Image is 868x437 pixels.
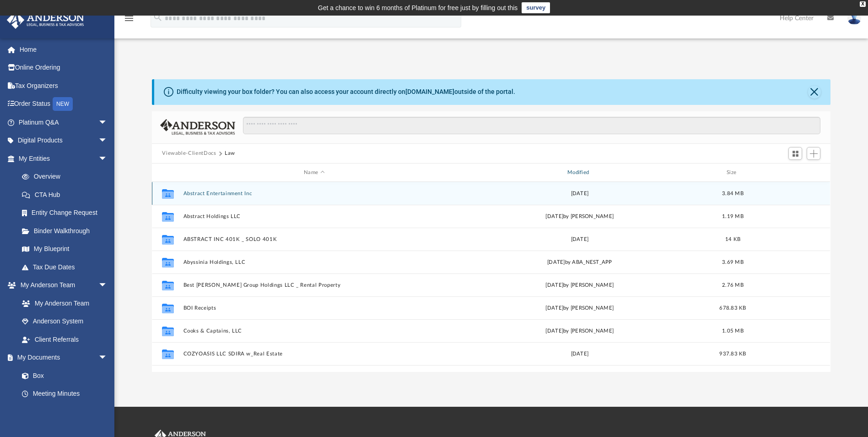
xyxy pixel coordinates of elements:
[6,131,121,150] a: Digital Productsarrow_drop_down
[722,260,744,265] span: 3.69 MB
[6,76,121,95] a: Tax Organizers
[6,40,121,59] a: Home
[152,182,830,371] div: grid
[183,213,445,219] button: Abstract Holdings LLC
[98,149,117,168] span: arrow_drop_down
[183,282,445,288] button: Best [PERSON_NAME] Group Holdings LLC _ Rental Property
[13,366,112,385] a: Box
[13,186,121,204] a: CTA Hub
[722,191,744,196] span: 3.84 MB
[13,240,117,258] a: My Blueprint
[755,169,819,177] div: id
[13,258,121,276] a: Tax Due Dates
[6,95,121,114] a: Order StatusNEW
[124,13,135,24] i: menu
[53,97,73,111] div: NEW
[183,169,445,177] div: Name
[183,191,445,197] button: Abstract Entertainment Inc
[449,213,711,221] div: [DATE] by [PERSON_NAME]
[860,1,866,7] div: close
[725,237,740,242] span: 14 KB
[13,204,121,222] a: Entity Change Request
[449,281,711,290] div: [DATE] by [PERSON_NAME]
[449,327,711,335] div: [DATE] by [PERSON_NAME]
[183,305,445,311] button: BOI Receipts
[715,169,751,177] div: Size
[13,330,117,349] a: Client Referrals
[720,306,746,311] span: 678.83 KB
[183,236,445,242] button: ABSTRACT INC 401K _ SOLO 401K
[183,328,445,334] button: Cooks & Captains, LLC
[788,147,802,160] button: Switch to Grid View
[405,88,454,95] a: [DOMAIN_NAME]
[13,168,121,186] a: Overview
[449,169,711,177] div: Modified
[449,190,711,198] div: [DATE]
[449,304,711,312] div: [DATE] by [PERSON_NAME]
[449,258,711,267] div: [DATE] by ABA_NEST_APP
[177,87,515,97] div: Difficulty viewing your box folder? You can also access your account directly on outside of the p...
[183,259,445,265] button: Abyssinia Holdings, LLC
[13,294,112,312] a: My Anderson Team
[6,113,121,131] a: Platinum Q&Aarrow_drop_down
[449,350,711,358] div: [DATE]
[98,113,117,132] span: arrow_drop_down
[162,149,216,158] button: Viewable-ClientDocs
[318,2,518,13] div: Get a chance to win 6 months of Platinum for free just by filling out this
[522,2,550,13] a: survey
[13,403,112,421] a: Forms Library
[722,283,744,288] span: 2.76 MB
[6,349,117,367] a: My Documentsarrow_drop_down
[6,59,121,77] a: Online Ordering
[124,17,135,24] a: menu
[13,385,117,403] a: Meeting Minutes
[153,12,163,22] i: search
[807,147,820,160] button: Add
[808,86,821,98] button: Close
[449,235,711,244] div: [DATE]
[4,11,87,29] img: Anderson Advisors Platinum Portal
[98,131,117,150] span: arrow_drop_down
[225,149,235,158] button: Law
[98,349,117,367] span: arrow_drop_down
[183,351,445,357] button: COZYOASIS LLC SDIRA w_Real Estate
[6,276,117,295] a: My Anderson Teamarrow_drop_down
[6,149,121,168] a: My Entitiesarrow_drop_down
[722,328,744,333] span: 1.05 MB
[720,351,746,356] span: 937.83 KB
[13,222,121,240] a: Binder Walkthrough
[722,214,744,219] span: 1.19 MB
[847,11,861,25] img: User Pic
[98,276,117,295] span: arrow_drop_down
[243,117,820,134] input: Search files and folders
[13,312,117,331] a: Anderson System
[156,169,179,177] div: id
